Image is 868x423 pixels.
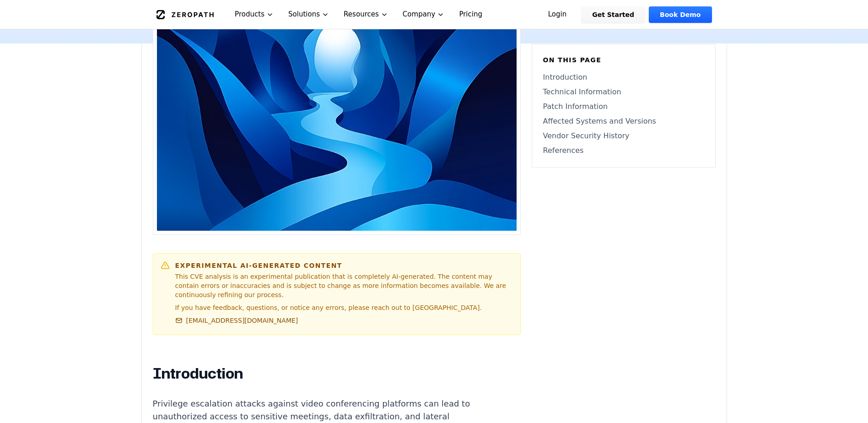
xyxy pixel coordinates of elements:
img: Zoom Windows Client CVE-2025-49457: Brief Summary of Untrusted Search Path Vulnerability and Patc... [157,11,517,231]
a: Patch Information [543,101,704,112]
a: [EMAIL_ADDRESS][DOMAIN_NAME] [175,316,298,325]
h2: Introduction [153,364,493,383]
h6: On this page [543,55,704,65]
a: Get Started [581,6,645,23]
a: References [543,145,704,156]
h6: Experimental AI-Generated Content [175,261,513,270]
a: Affected Systems and Versions [543,116,704,127]
a: Introduction [543,72,704,83]
a: Login [537,6,578,23]
p: This CVE analysis is an experimental publication that is completely AI-generated. The content may... [175,272,513,299]
a: Vendor Security History [543,130,704,141]
a: Book Demo [649,6,712,23]
p: If you have feedback, questions, or notice any errors, please reach out to [GEOGRAPHIC_DATA]. [175,303,513,312]
a: Technical Information [543,87,704,98]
